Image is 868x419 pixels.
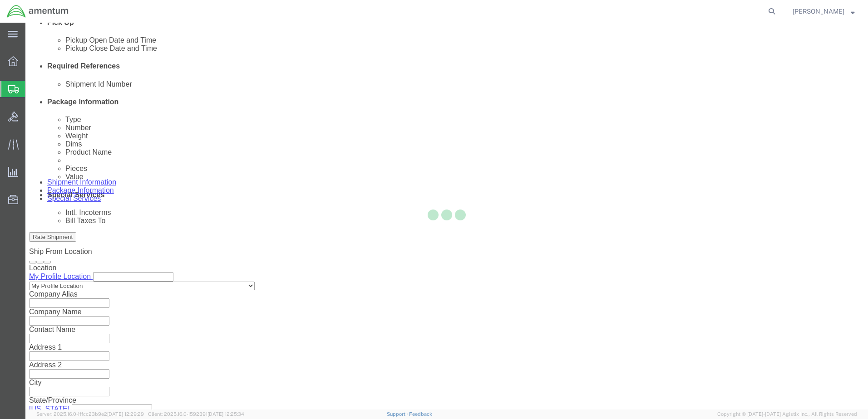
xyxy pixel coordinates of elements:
[409,411,432,417] a: Feedback
[387,411,409,417] a: Support
[36,411,144,417] span: Server: 2025.16.0-1ffcc23b9e2
[793,6,844,16] span: Scott Meyers
[792,6,855,17] button: [PERSON_NAME]
[717,410,857,418] span: Copyright © [DATE]-[DATE] Agistix Inc., All Rights Reserved
[148,411,244,417] span: Client: 2025.16.0-1592391
[207,411,244,417] span: [DATE] 12:25:34
[107,411,144,417] span: [DATE] 12:29:29
[6,5,69,18] img: logo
